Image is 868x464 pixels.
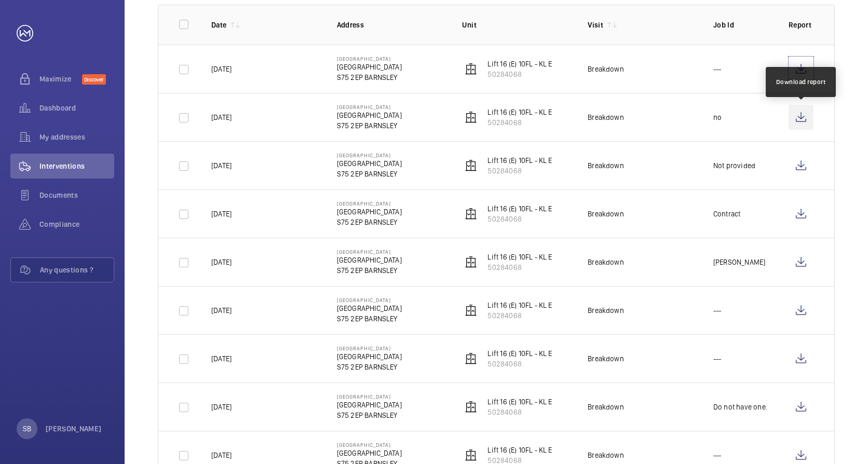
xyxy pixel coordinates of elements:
p: Lift 16 (E) 10FL - KL E [487,252,552,262]
p: S75 2EP BARNSLEY [337,217,402,227]
span: My addresses [39,132,114,142]
p: no [713,112,722,122]
p: 50284068 [487,166,552,176]
p: [PERSON_NAME] [46,424,102,434]
p: SB [23,424,31,434]
p: Address [337,20,446,30]
p: [GEOGRAPHIC_DATA] [337,104,402,110]
div: Breakdown [588,209,624,219]
span: Maximize [39,74,82,84]
span: Interventions [39,161,114,171]
p: [GEOGRAPHIC_DATA] [337,158,402,169]
p: [DATE] [211,402,232,412]
p: Do not have one. [713,402,767,412]
p: [GEOGRAPHIC_DATA] [337,207,402,217]
div: Breakdown [588,160,624,171]
img: elevator.svg [465,256,477,268]
div: Breakdown [588,353,624,364]
p: S75 2EP BARNSLEY [337,120,402,131]
p: Lift 16 (E) 10FL - KL E [487,203,552,214]
p: [PERSON_NAME] [713,257,765,267]
p: S75 2EP BARNSLEY [337,313,402,324]
p: Lift 16 (E) 10FL - KL E [487,300,552,310]
p: 50284068 [487,214,552,224]
p: --- [713,305,722,316]
div: Breakdown [588,112,624,122]
p: [DATE] [211,209,232,219]
p: [DATE] [211,160,232,171]
img: elevator.svg [465,159,477,172]
p: [GEOGRAPHIC_DATA] [337,442,402,448]
p: [GEOGRAPHIC_DATA] [337,400,402,410]
div: Breakdown [588,257,624,267]
p: 50284068 [487,117,552,128]
p: 50284068 [487,262,552,272]
img: elevator.svg [465,111,477,124]
p: Lift 16 (E) 10FL - KL E [487,155,552,166]
p: Unit [462,20,571,30]
span: Dashboard [39,103,114,113]
img: elevator.svg [465,63,477,75]
p: [GEOGRAPHIC_DATA] [337,200,402,207]
p: S75 2EP BARNSLEY [337,362,402,372]
p: [GEOGRAPHIC_DATA] [337,56,402,62]
p: Not provided [713,160,755,171]
p: S75 2EP BARNSLEY [337,410,402,420]
p: Date [211,20,226,30]
p: --- [713,353,722,364]
p: [DATE] [211,257,232,267]
p: 50284068 [487,310,552,321]
p: [GEOGRAPHIC_DATA] [337,110,402,120]
p: Lift 16 (E) 10FL - KL E [487,59,552,69]
p: 50284068 [487,359,552,369]
p: 50284068 [487,69,552,79]
img: elevator.svg [465,401,477,413]
p: [DATE] [211,64,232,74]
img: elevator.svg [465,449,477,461]
p: --- [713,64,722,74]
img: elevator.svg [465,352,477,365]
div: Breakdown [588,402,624,412]
p: [GEOGRAPHIC_DATA] [337,297,402,303]
p: [GEOGRAPHIC_DATA] [337,351,402,362]
p: [DATE] [211,353,232,364]
p: Job Id [713,20,772,30]
div: Breakdown [588,64,624,74]
p: Report [789,20,813,30]
p: Visit [588,20,603,30]
p: --- [713,450,722,460]
p: [GEOGRAPHIC_DATA] [337,62,402,72]
p: S75 2EP BARNSLEY [337,169,402,179]
p: [GEOGRAPHIC_DATA] [337,448,402,458]
p: [GEOGRAPHIC_DATA] [337,152,402,158]
span: Discover [82,74,106,85]
p: [GEOGRAPHIC_DATA] [337,249,402,255]
img: elevator.svg [465,304,477,317]
p: [DATE] [211,305,232,316]
p: S75 2EP BARNSLEY [337,265,402,276]
img: elevator.svg [465,208,477,220]
p: [DATE] [211,112,232,122]
p: Lift 16 (E) 10FL - KL E [487,107,552,117]
span: Any questions ? [40,265,114,275]
p: Contract [713,209,740,219]
div: Download report [776,77,826,87]
p: [GEOGRAPHIC_DATA] [337,345,402,351]
div: Breakdown [588,450,624,460]
span: Compliance [39,219,114,229]
p: [GEOGRAPHIC_DATA] [337,303,402,313]
p: Lift 16 (E) 10FL - KL E [487,397,552,407]
p: Lift 16 (E) 10FL - KL E [487,348,552,359]
p: [GEOGRAPHIC_DATA] [337,255,402,265]
div: Breakdown [588,305,624,316]
p: S75 2EP BARNSLEY [337,72,402,83]
p: Lift 16 (E) 10FL - KL E [487,445,552,455]
p: [GEOGRAPHIC_DATA] [337,393,402,400]
span: Documents [39,190,114,200]
p: 50284068 [487,407,552,417]
p: [DATE] [211,450,232,460]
